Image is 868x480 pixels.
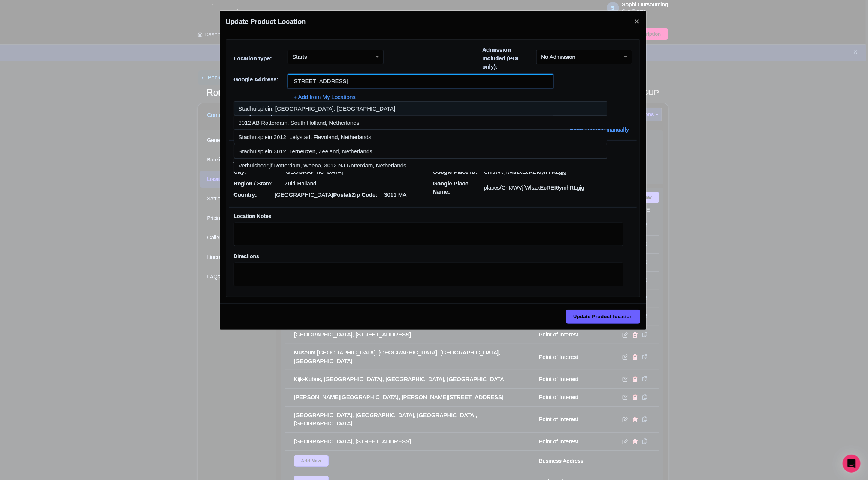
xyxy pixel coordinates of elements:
[384,191,407,199] p: 3011 MA
[628,11,646,33] button: Close
[843,455,861,473] div: Open Intercom Messenger
[484,184,584,192] p: places/ChIJWVjfWlszxEcREI6ymhRLgjg
[234,75,282,84] label: Google Address:
[541,54,576,60] div: No Admission
[333,191,384,199] span: Postal/Zip Code:
[566,310,640,324] input: Update Product location
[294,94,356,100] a: + Add from My Locations
[483,46,530,71] label: Admission Included (POI only):
[288,74,553,88] input: Search address
[293,54,307,60] div: Starts
[285,179,317,188] p: Zuid-Holland
[234,191,275,199] span: Country:
[234,213,272,219] span: Location Notes
[226,17,306,27] h4: Update Product Location
[433,179,484,196] span: Google Place Name:
[275,191,333,199] p: [GEOGRAPHIC_DATA]
[234,253,259,259] span: Directions
[234,179,285,188] span: Region / State:
[234,54,282,63] label: Location type:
